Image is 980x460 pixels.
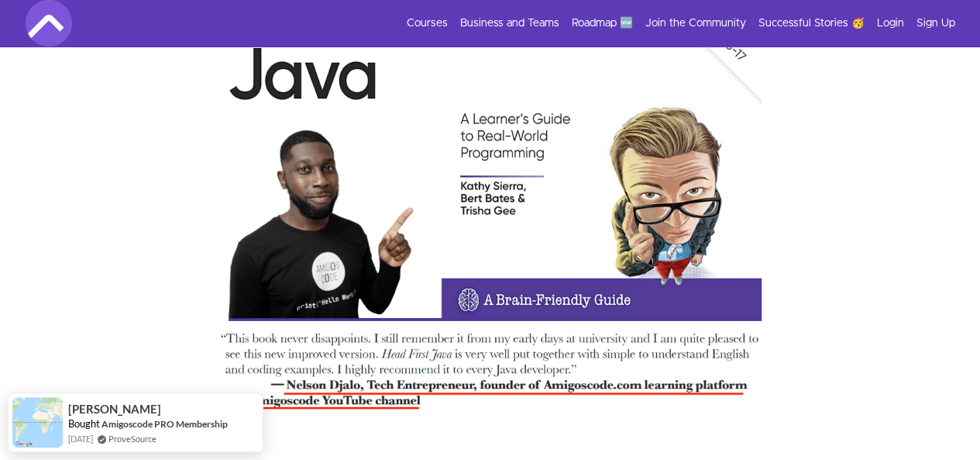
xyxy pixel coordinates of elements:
a: Courses [407,16,448,31]
a: Business and Teams [460,16,559,31]
a: Sign Up [916,16,955,31]
a: Amigoscode PRO Membership [101,417,228,431]
a: Roadmap 🆕 [572,16,633,31]
span: [PERSON_NAME] [68,403,161,416]
span: [DATE] [68,432,93,445]
a: Join the Community [645,16,746,31]
span: Bought [68,417,100,430]
img: provesource social proof notification image [12,397,63,448]
a: Login [877,16,904,31]
a: Successful Stories 🥳 [758,16,865,31]
a: ProveSource [108,432,156,445]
